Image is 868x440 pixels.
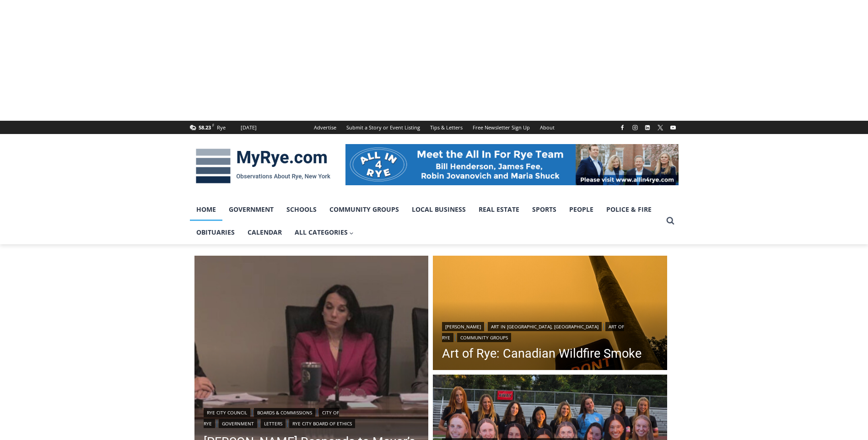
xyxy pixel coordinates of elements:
[468,121,535,134] a: Free Newsletter Sign Up
[472,198,526,221] a: Real Estate
[488,322,602,331] a: Art in [GEOGRAPHIC_DATA], [GEOGRAPHIC_DATA]
[289,419,355,428] a: Rye City Board of Ethics
[280,198,323,221] a: Schools
[433,256,667,373] img: [PHOTO: Canadian Wildfire Smoke. Few ventured out unmasked as the skies turned an eerie orange in...
[288,221,361,244] a: All Categories
[526,198,563,221] a: Sports
[668,122,679,133] a: YouTube
[345,144,679,185] img: All in for Rye
[425,121,468,134] a: Tips & Letters
[219,419,257,428] a: Government
[535,121,560,134] a: About
[630,122,641,133] a: Instagram
[222,198,280,221] a: Government
[600,198,658,221] a: Police & Fire
[642,122,653,133] a: Linkedin
[563,198,600,221] a: People
[433,256,667,373] a: Read More Art of Rye: Canadian Wildfire Smoke
[323,198,405,221] a: Community Groups
[309,121,341,134] a: Advertise
[662,213,679,229] button: View Search Form
[341,121,425,134] a: Submit a Story or Event Listing
[261,419,286,428] a: Letters
[442,320,658,342] div: | | |
[241,123,257,132] div: [DATE]
[457,333,511,342] a: Community Groups
[442,322,484,331] a: [PERSON_NAME]
[190,221,241,244] a: Obituaries
[295,227,354,237] span: All Categories
[212,123,214,128] span: F
[204,406,420,428] div: | | | | |
[217,123,226,132] div: Rye
[190,142,336,190] img: MyRye.com
[204,408,250,417] a: Rye City Council
[190,198,222,221] a: Home
[309,121,560,134] nav: Secondary Navigation
[199,124,211,131] span: 58.23
[617,122,628,133] a: Facebook
[241,221,288,244] a: Calendar
[655,122,666,133] a: X
[405,198,472,221] a: Local Business
[190,198,662,244] nav: Primary Navigation
[254,408,315,417] a: Boards & Commissions
[442,347,658,360] a: Art of Rye: Canadian Wildfire Smoke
